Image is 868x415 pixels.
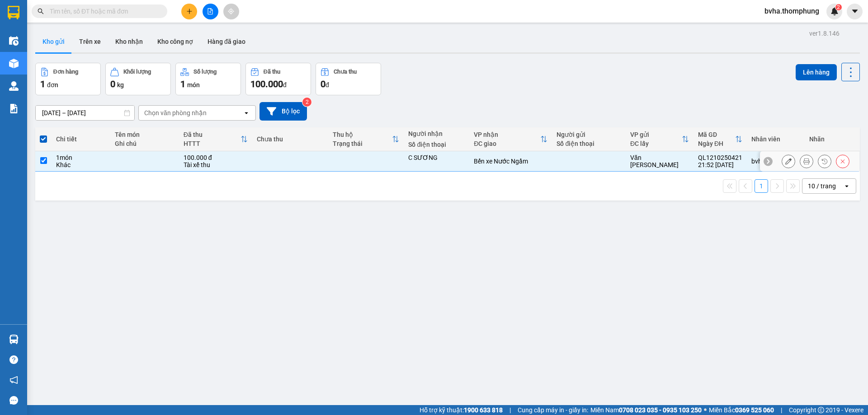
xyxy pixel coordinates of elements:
div: 21:52 [DATE] [698,161,742,168]
span: | [781,405,782,415]
span: question-circle [9,355,18,364]
strong: 0708 023 035 - 0935 103 250 [619,406,702,414]
span: copyright [818,407,824,413]
div: Người nhận [408,130,465,137]
div: Số lượng [193,69,217,75]
th: Toggle SortBy [469,127,552,151]
span: Miền Bắc [709,405,774,415]
div: HTTT [184,140,241,147]
button: file-add [203,4,218,19]
div: C SƯƠNG [408,154,465,161]
span: aim [228,8,234,14]
div: Chi tiết [56,135,105,143]
div: Sửa đơn hàng [782,154,795,168]
span: bvha.thomphung [757,5,826,17]
span: Hỗ trợ kỹ thuật: [420,405,503,415]
button: Lên hàng [796,64,837,80]
img: warehouse-icon [9,36,19,46]
th: Toggle SortBy [328,127,404,151]
button: Đã thu100.000đ [245,63,311,95]
button: 1 [755,179,768,193]
span: 1 [40,79,45,89]
img: warehouse-icon [9,81,19,91]
span: | [509,405,511,415]
span: 2 [837,4,840,10]
div: Ghi chú [115,140,175,147]
span: Miền Nam [590,405,702,415]
img: icon-new-feature [830,7,839,15]
span: file-add [207,8,213,14]
div: ĐC giao [474,140,540,147]
img: logo-vxr [8,6,19,19]
span: đ [325,81,329,89]
div: Tên món [115,131,175,138]
div: 10 / trang [808,182,836,191]
button: Số lượng1món [175,63,241,95]
div: Người gửi [557,131,621,138]
div: Ngày ĐH [698,140,735,147]
button: aim [223,4,239,19]
div: bvha.thomphung [751,158,800,165]
button: plus [181,4,197,19]
div: Văn [PERSON_NAME] [630,154,689,168]
span: Cung cấp máy in - giấy in: [518,405,588,415]
span: món [187,81,200,89]
div: Thu hộ [333,131,392,138]
div: 1 món [56,154,105,161]
div: ĐC lấy [630,140,682,147]
img: warehouse-icon [9,335,19,344]
button: Đơn hàng1đơn [35,63,101,95]
div: VP gửi [630,131,682,138]
button: caret-down [847,4,863,19]
span: 100.000 [250,79,283,89]
div: Nhãn [809,135,854,143]
input: Select a date range. [36,106,134,120]
div: Chưa thu [334,69,357,75]
button: Kho công nợ [150,31,200,52]
span: caret-down [851,7,859,15]
sup: 2 [835,4,842,10]
div: Số điện thoại [408,141,465,148]
button: Hàng đã giao [200,31,253,52]
span: kg [117,81,124,89]
span: 0 [321,79,325,89]
th: Toggle SortBy [179,127,252,151]
div: Đã thu [184,131,241,138]
div: Đơn hàng [53,69,78,75]
button: Bộ lọc [259,102,307,121]
div: Đã thu [264,69,280,75]
div: Chọn văn phòng nhận [144,108,207,117]
button: Trên xe [72,31,108,52]
span: 0 [110,79,115,89]
img: solution-icon [9,104,19,113]
div: QL1210250421 [698,154,742,161]
svg: open [243,109,250,117]
div: Tài xế thu [184,161,248,168]
span: ⚪️ [704,408,707,412]
th: Toggle SortBy [693,127,747,151]
span: đ [283,81,287,89]
div: VP nhận [474,131,540,138]
div: Trạng thái [333,140,392,147]
span: plus [186,8,193,14]
div: Chưa thu [257,135,324,143]
span: notification [9,376,18,384]
strong: 1900 633 818 [464,406,503,414]
th: Toggle SortBy [626,127,693,151]
strong: 0369 525 060 [735,406,774,414]
div: 100.000 đ [184,154,248,161]
sup: 2 [302,98,311,107]
button: Kho gửi [35,31,72,52]
div: Bến xe Nước Ngầm [474,158,547,165]
span: search [38,8,44,14]
button: Kho nhận [108,31,150,52]
span: 1 [180,79,185,89]
button: Khối lượng0kg [105,63,171,95]
input: Tìm tên, số ĐT hoặc mã đơn [50,6,156,16]
div: Mã GD [698,131,735,138]
div: Khác [56,161,105,168]
img: warehouse-icon [9,59,19,68]
div: Số điện thoại [557,140,621,147]
svg: open [843,182,850,190]
div: ver 1.8.146 [809,28,840,38]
